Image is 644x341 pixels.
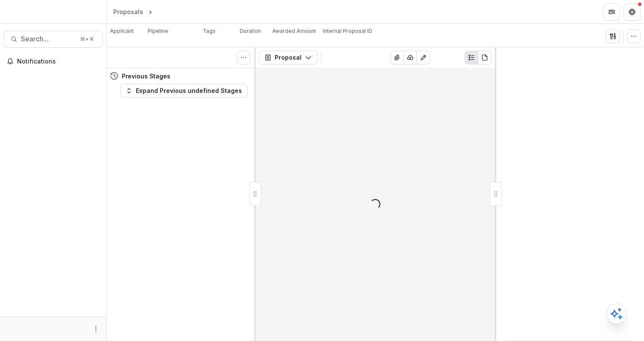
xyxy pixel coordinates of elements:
[390,51,404,64] button: View Attached Files
[272,27,316,35] p: Awarded Amount
[110,27,134,35] p: Applicant
[237,51,250,64] button: Toggle View Cancelled Tasks
[21,35,75,43] span: Search...
[417,51,430,64] button: Edit as form
[91,324,101,334] button: More
[203,27,216,35] p: Tags
[624,3,641,20] button: Get Help
[478,51,492,64] button: PDF view
[603,3,620,20] button: Partners
[607,303,627,324] button: Open AI Assistant
[240,27,261,35] p: Duration
[120,84,247,98] button: Expand Previous undefined Stages
[113,7,143,16] div: Proposals
[148,27,168,35] p: Pipeline
[323,27,372,35] p: Internal Proposal ID
[78,35,95,44] div: ⌘ + K
[17,58,99,65] span: Notifications
[110,6,147,18] a: Proposals
[122,72,170,81] h4: Previous Stages
[110,6,190,18] nav: breadcrumb
[465,51,478,64] button: Plaintext view
[3,31,103,48] button: Search...
[3,55,103,68] button: Notifications
[259,51,317,64] button: Proposal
